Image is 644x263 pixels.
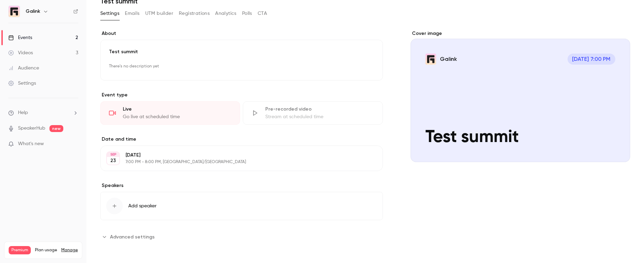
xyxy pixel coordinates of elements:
[9,246,31,254] span: Premium
[100,231,159,242] button: Advanced settings
[49,125,63,132] span: new
[145,8,173,19] button: UTM builder
[8,34,32,41] div: Events
[100,30,383,37] label: About
[123,113,231,120] div: Go live at scheduled time
[100,92,383,98] p: Event type
[265,106,374,113] div: Pre-recorded video
[265,113,374,120] div: Stream at scheduled time
[110,233,155,241] span: Advanced settings
[100,136,383,143] label: Date and time
[35,247,57,253] span: Plan usage
[411,30,630,162] section: Cover image
[8,80,36,87] div: Settings
[258,8,267,19] button: CTA
[100,101,240,125] div: LiveGo live at scheduled time
[18,125,45,132] a: SpeakerHub
[243,101,383,125] div: Pre-recorded videoStream at scheduled time
[18,109,28,116] span: Help
[110,157,116,164] p: 23
[8,49,33,56] div: Videos
[242,8,252,19] button: Polls
[70,141,78,147] iframe: Noticeable Trigger
[126,152,346,159] p: [DATE]
[18,140,44,148] span: What's new
[100,8,119,19] button: Settings
[179,8,210,19] button: Registrations
[26,8,40,15] h6: Galink
[61,247,78,253] a: Manage
[411,30,630,37] label: Cover image
[9,6,20,17] img: Galink
[100,182,383,189] label: Speakers
[126,159,346,165] p: 7:00 PM - 8:00 PM, [GEOGRAPHIC_DATA]/[GEOGRAPHIC_DATA]
[109,48,374,55] p: Test summit
[8,109,78,116] li: help-dropdown-opener
[128,203,157,209] span: Add speaker
[123,106,231,113] div: Live
[215,8,237,19] button: Analytics
[125,8,139,19] button: Emails
[100,192,383,220] button: Add speaker
[109,61,374,72] p: There's no description yet
[8,65,39,72] div: Audience
[107,152,119,157] div: SEP
[100,231,383,242] section: Advanced settings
